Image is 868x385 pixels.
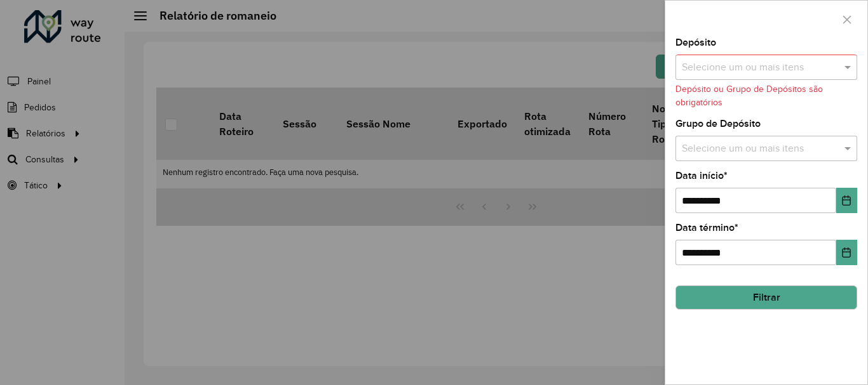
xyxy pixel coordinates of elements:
label: Depósito [675,35,716,50]
button: Choose Date [836,240,857,265]
label: Data início [675,168,728,183]
button: Choose Date [836,188,857,213]
formly-validation-message: Depósito ou Grupo de Depósitos são obrigatórios [675,84,823,107]
label: Data término [675,220,738,235]
button: Filtrar [675,285,857,310]
label: Grupo de Depósito [675,116,761,131]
